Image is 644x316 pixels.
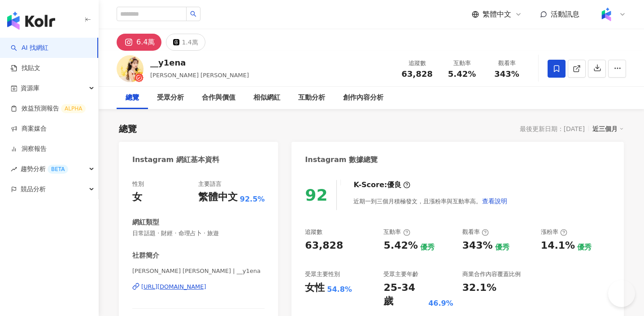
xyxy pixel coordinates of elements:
div: 相似網紅 [253,92,280,103]
div: 觀看率 [490,59,524,68]
div: 1.4萬 [182,36,198,48]
button: 6.4萬 [117,34,161,51]
div: 最後更新日期：[DATE] [520,125,585,132]
a: searchAI 找網紅 [11,44,48,53]
img: Kolr%20app%20icon%20%281%29.png [598,6,615,23]
span: 查看說明 [482,197,507,205]
div: 6.4萬 [136,36,155,48]
div: 343% [462,239,493,253]
div: 主要語言 [198,180,222,188]
span: 繁體中文 [483,9,511,19]
div: K-Score : [353,180,410,190]
iframe: Help Scout Beacon - Open [608,280,635,307]
div: 漲粉率 [541,228,567,236]
div: 追蹤數 [400,59,434,68]
div: 63,828 [305,239,343,253]
div: BETA [48,165,68,174]
div: 32.1% [462,281,496,295]
span: 活動訊息 [551,10,579,18]
span: [PERSON_NAME] [PERSON_NAME] | __y1ena [132,267,265,275]
button: 查看說明 [482,192,508,210]
div: [URL][DOMAIN_NAME] [141,283,206,291]
span: 競品分析 [21,179,46,199]
div: 互動率 [445,59,479,68]
span: 92.5% [240,194,265,204]
div: 優秀 [420,242,435,252]
a: 效益預測報告ALPHA [11,104,86,113]
a: 找貼文 [11,64,40,73]
span: 資源庫 [21,78,39,98]
div: __y1ena [150,57,249,68]
div: 優良 [387,180,401,190]
div: Instagram 數據總覽 [305,155,378,165]
div: 追蹤數 [305,228,322,236]
div: 近三個月 [592,123,624,135]
div: 優秀 [495,242,509,252]
img: logo [7,12,55,30]
div: 觀看率 [462,228,489,236]
div: 繁體中文 [198,190,238,204]
div: 互動率 [383,228,410,236]
div: 互動分析 [298,92,325,103]
a: 洞察報告 [11,145,47,154]
span: 趨勢分析 [21,159,68,179]
div: 14.1% [541,239,575,253]
div: 總覽 [119,123,137,135]
div: 創作內容分析 [343,92,383,103]
button: 1.4萬 [166,34,205,51]
div: 近期一到三個月積極發文，且漲粉率與互動率高。 [353,192,508,210]
div: 54.8% [327,285,352,294]
span: 343% [494,70,519,79]
div: Instagram 網紅基本資料 [132,155,219,165]
div: 受眾主要性別 [305,270,340,278]
img: KOL Avatar [117,55,144,82]
div: 網紅類型 [132,218,159,227]
div: 女 [132,190,142,204]
div: 25-34 歲 [383,281,426,309]
div: 總覽 [126,92,139,103]
span: search [190,11,196,17]
div: 92 [305,186,327,204]
div: 合作與價值 [202,92,235,103]
span: 5.42% [448,70,476,79]
div: 女性 [305,281,325,295]
div: 46.9% [428,298,453,308]
div: 優秀 [577,242,592,252]
a: [URL][DOMAIN_NAME] [132,283,265,291]
a: 商案媒合 [11,124,47,133]
span: 日常話題 · 財經 · 命理占卜 · 旅遊 [132,229,265,237]
div: 5.42% [383,239,418,253]
div: 商業合作內容覆蓋比例 [462,270,521,278]
div: 性別 [132,180,144,188]
span: 63,828 [401,69,432,79]
span: rise [11,166,17,172]
div: 受眾主要年齡 [383,270,418,278]
div: 社群簡介 [132,251,159,260]
span: [PERSON_NAME] [PERSON_NAME] [150,72,249,79]
div: 受眾分析 [157,92,184,103]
